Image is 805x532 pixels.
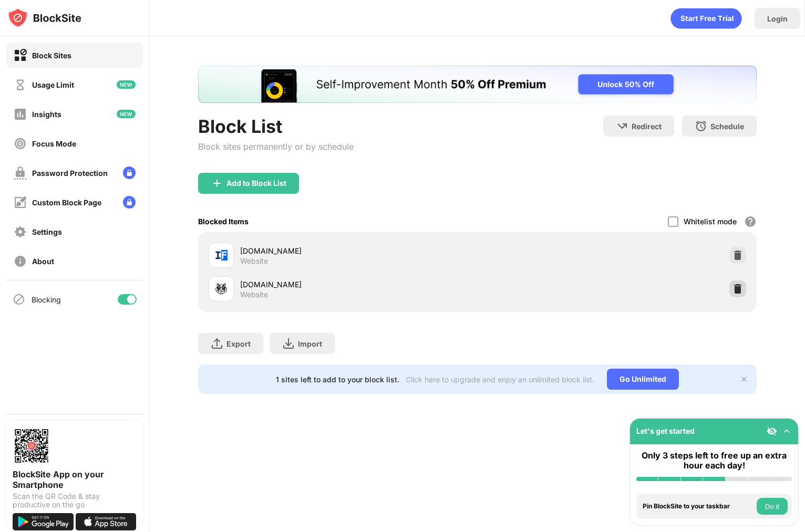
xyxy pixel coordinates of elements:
[226,339,251,348] div: Export
[240,290,268,299] div: Website
[406,375,594,384] div: Click here to upgrade and enjoy an unlimited block list.
[13,469,137,490] div: BlockSite App on your Smartphone
[14,137,27,150] img: focus-off.svg
[14,49,27,62] img: block-on.svg
[76,513,137,530] img: download-on-the-app-store.svg
[32,139,76,148] div: Focus Mode
[198,116,354,137] div: Block List
[13,492,137,509] div: Scan the QR Code & stay productive on the go
[14,255,27,268] img: about-off.svg
[781,426,792,436] img: omni-setup-toggle.svg
[710,122,744,131] div: Schedule
[240,245,478,256] div: [DOMAIN_NAME]
[767,14,788,23] div: Login
[215,283,228,295] img: favicons
[740,375,748,383] img: x-button.svg
[123,166,136,179] img: lock-menu.svg
[117,80,136,89] img: new-icon.svg
[14,225,27,238] img: settings-off.svg
[14,108,27,121] img: insights-off.svg
[14,196,27,209] img: customize-block-page-off.svg
[240,256,268,266] div: Website
[32,80,74,89] div: Usage Limit
[13,427,50,465] img: options-page-qr-code.png
[32,295,61,304] div: Blocking
[198,141,354,152] div: Block sites permanently or by schedule
[32,110,61,119] div: Insights
[757,498,788,515] button: Do it
[684,217,737,226] div: Whitelist mode
[767,426,777,436] img: eye-not-visible.svg
[117,110,136,118] img: new-icon.svg
[632,122,662,131] div: Redirect
[215,249,228,262] img: favicons
[198,217,249,226] div: Blocked Items
[636,451,792,471] div: Only 3 steps left to free up an extra hour each day!
[607,369,679,390] div: Go Unlimited
[670,8,742,29] div: animation
[298,339,322,348] div: Import
[636,426,695,435] div: Let's get started
[643,503,754,510] div: Pin BlockSite to your taskbar
[32,257,54,266] div: About
[240,279,478,290] div: [DOMAIN_NAME]
[13,513,74,530] img: get-it-on-google-play.svg
[276,375,399,384] div: 1 sites left to add to your block list.
[32,169,108,178] div: Password Protection
[32,198,101,207] div: Custom Block Page
[123,196,136,208] img: lock-menu.svg
[7,7,81,28] img: logo-blocksite.svg
[14,78,27,91] img: time-usage-off.svg
[13,293,25,306] img: blocking-icon.svg
[32,51,71,60] div: Block Sites
[14,166,27,180] img: password-protection-off.svg
[198,66,757,103] iframe: Banner
[226,179,286,187] div: Add to Block List
[32,227,62,236] div: Settings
